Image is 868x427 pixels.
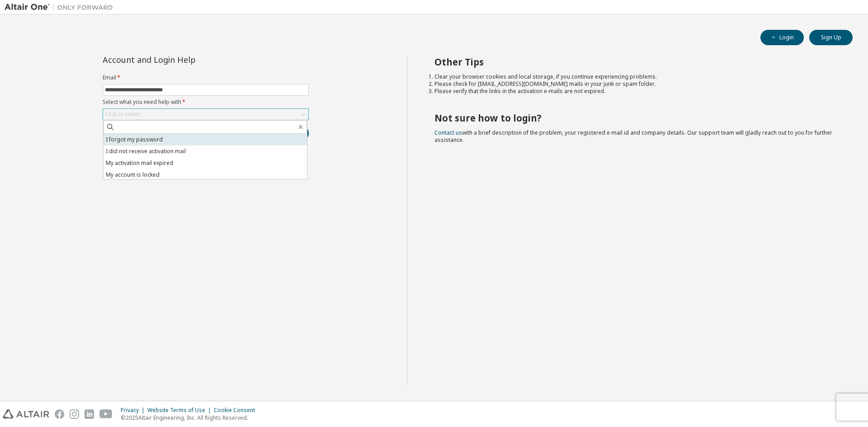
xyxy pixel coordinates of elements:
[3,409,49,419] img: altair_logo.svg
[434,129,462,136] a: Contact us
[809,30,853,45] button: Sign Up
[147,407,214,414] div: Website Terms of Use
[70,409,79,419] img: instagram.svg
[103,56,268,63] div: Account and Login Help
[434,88,837,95] li: Please verify that the links in the activation e-mails are not expired.
[103,99,309,106] label: Select what you need help with
[121,407,147,414] div: Privacy
[434,129,832,144] span: with a brief description of the problem, your registered e-mail id and company details. Our suppo...
[121,414,260,422] p: © 2025 Altair Engineering, Inc. All Rights Reserved.
[434,80,837,88] li: Please check for [EMAIL_ADDRESS][DOMAIN_NAME] mails in your junk or spam folder.
[104,134,307,145] li: I forgot my password
[103,74,309,81] label: Email
[434,73,837,80] li: Clear your browser cookies and local storage, if you continue experiencing problems.
[214,407,260,414] div: Cookie Consent
[434,56,837,68] h2: Other Tips
[5,3,118,12] img: Altair One
[85,409,94,419] img: linkedin.svg
[760,30,804,45] button: Login
[434,112,837,124] h2: Not sure how to login?
[99,409,113,419] img: youtube.svg
[103,109,308,120] div: Click to select
[55,409,64,419] img: facebook.svg
[105,111,140,118] div: Click to select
